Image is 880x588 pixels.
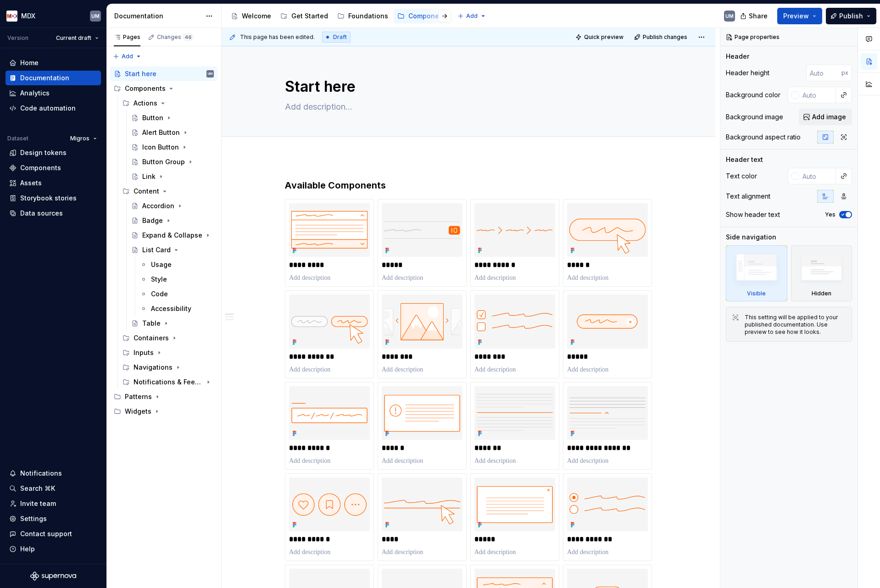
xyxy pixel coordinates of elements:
[839,11,863,21] span: Publish
[289,294,370,348] img: e6e6e123-2e81-4b9b-8156-b5920b807836.png
[20,104,76,113] div: Code automation
[151,260,172,269] div: Usage
[7,34,28,42] div: Version
[142,143,179,152] div: Icon Button
[285,179,652,192] h3: Available Components
[6,161,101,175] a: Components
[408,11,449,21] div: Components
[110,389,217,404] div: Patterns
[466,12,478,20] span: Add
[777,8,822,24] button: Preview
[142,157,185,166] div: Button Group
[151,289,168,299] div: Code
[455,10,489,22] button: Add
[6,11,17,22] img: e41497f2-3305-4231-9db9-dd4d728291db.png
[382,203,462,257] img: 06763133-6280-45d7-a81f-1421b06cf821.png
[726,192,770,201] div: Text alignment
[20,209,63,218] div: Data sources
[128,316,217,331] a: Table
[142,245,171,255] div: List Card
[791,245,852,301] div: Hidden
[128,199,217,213] a: Accordion
[110,81,217,96] div: Components
[134,333,169,343] div: Containers
[20,514,47,523] div: Settings
[110,404,217,419] div: Widgets
[825,211,835,218] label: Yes
[20,484,55,493] div: Search ⌘K
[726,133,801,142] div: Background aspect ratio
[6,527,101,541] button: Contact support
[142,201,174,211] div: Accordion
[726,210,780,219] div: Show header text
[128,140,217,155] a: Icon Button
[474,203,555,257] img: abd349e2-0952-47e6-8785-a49470b06aea.png
[631,31,691,44] button: Publish changes
[128,243,217,257] a: List Card
[134,187,159,196] div: Content
[725,12,734,20] div: UM
[6,101,101,116] a: Code automation
[289,477,370,531] img: 256ae2ee-d547-4aab-a4e2-5a0a06be3f2a.png
[726,233,776,242] div: Side navigation
[799,109,852,125] button: Add image
[6,511,101,526] a: Settings
[474,294,555,348] img: f1d9d704-a498-4eb4-8421-f74f83f84d74.png
[119,184,217,199] div: Content
[128,213,217,228] a: Badge
[382,386,462,440] img: be3e730a-bf1a-440c-9f7c-c2509a677d7e.png
[6,496,101,511] a: Invite team
[573,31,628,44] button: Quick preview
[20,148,67,157] div: Design tokens
[142,216,163,225] div: Badge
[333,33,347,41] span: Draft
[20,178,42,188] div: Assets
[128,228,217,243] a: Expand & Collapse
[6,145,101,160] a: Design tokens
[134,348,154,357] div: Inputs
[6,176,101,190] a: Assets
[52,32,103,44] button: Current draft
[56,34,91,42] span: Current draft
[6,481,101,496] button: Search ⌘K
[726,172,757,181] div: Text color
[643,33,687,41] span: Publish changes
[125,69,156,78] div: Start here
[128,125,217,140] a: Alert Button
[20,544,35,554] div: Help
[136,257,217,272] a: Usage
[122,53,133,60] span: Add
[567,386,648,440] img: 968c15af-3b3d-4c87-a5f6-6f8965919d90.png
[567,477,648,531] img: 508597f7-3e54-44e3-8595-b46723d72a6a.png
[20,73,69,83] div: Documentation
[747,290,766,297] div: Visible
[841,69,848,77] p: px
[134,99,157,108] div: Actions
[142,113,163,122] div: Button
[334,9,392,23] a: Foundations
[726,90,780,100] div: Background color
[114,33,140,41] div: Pages
[735,8,774,24] button: Share
[812,112,846,122] span: Add image
[240,33,315,41] span: This page has been edited.
[799,168,836,184] input: Auto
[21,11,35,21] div: MDX
[125,407,151,416] div: Widgets
[277,9,332,23] a: Get Started
[6,466,101,481] button: Notifications
[119,360,217,375] div: Navigations
[6,71,101,85] a: Documentation
[20,194,77,203] div: Storybook stories
[474,386,555,440] img: 81b0e30a-d658-4487-9a1e-cfcb7e0fc4c8.png
[110,67,217,419] div: Page tree
[584,33,624,41] span: Quick preview
[6,55,101,70] a: Home
[151,275,167,284] div: Style
[20,499,56,508] div: Invite team
[726,245,787,301] div: Visible
[183,33,193,41] span: 46
[110,50,145,63] button: Add
[567,203,648,257] img: 56a3c82e-bafa-4008-8a13-6a3f09c80d95.png
[20,163,61,172] div: Components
